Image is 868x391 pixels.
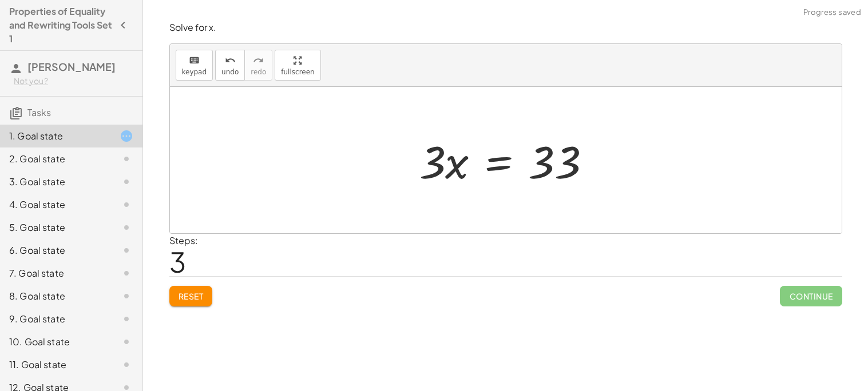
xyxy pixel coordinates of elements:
[189,54,200,67] i: keyboard
[179,291,204,301] span: Reset
[169,21,842,34] p: Solve for x.
[120,335,133,349] i: Task not started.
[120,198,133,212] i: Task not started.
[120,266,133,280] i: Task not started.
[275,50,320,81] button: fullscreen
[120,221,133,234] i: Task not started.
[9,129,101,143] div: 1. Goal state
[9,175,101,189] div: 3. Goal state
[9,198,101,212] div: 4. Goal state
[251,68,266,76] span: redo
[120,289,133,303] i: Task not started.
[9,289,101,303] div: 8. Goal state
[215,50,245,81] button: undoundo
[9,335,101,349] div: 10. Goal state
[9,266,101,280] div: 7. Goal state
[9,221,101,234] div: 5. Goal state
[253,54,264,67] i: redo
[221,68,239,76] span: undo
[182,68,207,76] span: keypad
[169,244,186,279] span: 3
[120,152,133,166] i: Task not started.
[120,312,133,326] i: Task not started.
[9,5,113,46] h4: Properties of Equality and Rewriting Tools Set 1
[176,50,213,81] button: keyboardkeypad
[9,152,101,166] div: 2. Goal state
[9,244,101,257] div: 6. Goal state
[120,358,133,372] i: Task not started.
[169,286,213,306] button: Reset
[14,75,133,87] div: Not you?
[803,7,861,18] span: Progress saved
[169,234,198,246] label: Steps:
[120,244,133,257] i: Task not started.
[225,54,236,67] i: undo
[27,60,116,73] span: [PERSON_NAME]
[120,129,133,143] i: Task started.
[120,175,133,189] i: Task not started.
[27,106,51,118] span: Tasks
[9,358,101,372] div: 11. Goal state
[244,50,272,81] button: redoredo
[281,68,314,76] span: fullscreen
[9,312,101,326] div: 9. Goal state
